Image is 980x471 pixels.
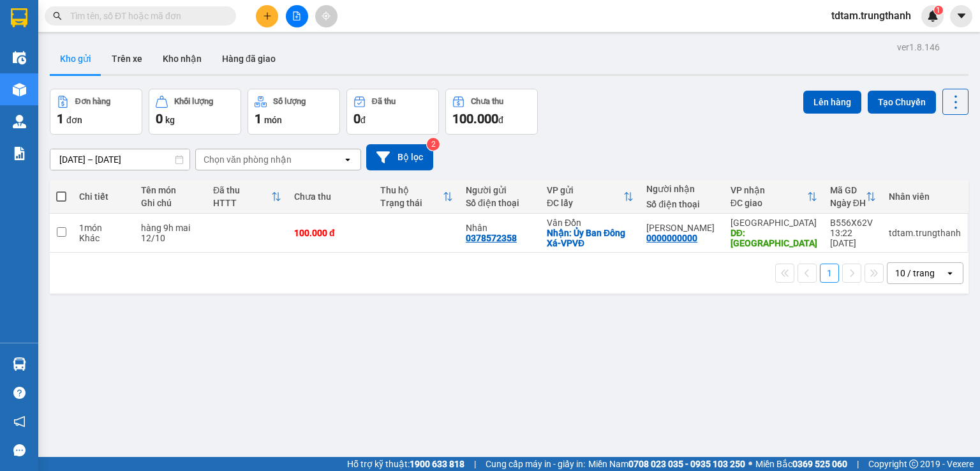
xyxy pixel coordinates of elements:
[13,115,26,128] img: warehouse-icon
[294,191,367,202] div: Chưa thu
[11,8,27,27] img: logo-vxr
[821,8,921,24] span: tdtam.trungthanh
[13,147,26,160] img: solution-icon
[141,223,200,243] div: hàng 9h mai 12/10
[646,184,718,194] div: Người nhận
[165,115,175,125] span: kg
[213,198,271,208] div: HTTT
[174,97,213,106] div: Khối lượng
[273,97,306,106] div: Số lượng
[452,111,498,126] span: 100.000
[13,83,26,96] img: warehouse-icon
[50,43,101,74] button: Kho gửi
[255,111,262,126] span: 1
[830,185,866,195] div: Mã GD
[895,267,935,280] div: 10 / trang
[343,154,353,165] svg: open
[498,115,503,125] span: đ
[956,10,967,22] span: caret-down
[380,198,443,208] div: Trạng thái
[70,9,221,23] input: Tìm tên, số ĐT hoặc mã đơn
[830,218,876,228] div: B556X62V
[410,459,464,469] strong: 1900 633 818
[286,5,308,27] button: file-add
[66,115,82,125] span: đơn
[294,228,367,238] div: 100.000 đ
[13,415,26,428] span: notification
[141,198,200,208] div: Ghi chú
[466,198,534,208] div: Số điện thoại
[755,457,847,471] span: Miền Bắc
[322,11,330,20] span: aim
[731,228,817,248] div: DĐ: Hà Nội
[374,180,459,214] th: Toggle SortBy
[547,185,623,195] div: VP gửi
[445,89,538,135] button: Chưa thu100.000đ
[204,153,292,166] div: Chọn văn phòng nhận
[427,138,440,151] sup: 2
[830,228,876,248] div: 13:22 [DATE]
[945,268,955,278] svg: open
[79,223,128,233] div: 1 món
[936,6,940,15] span: 1
[346,89,439,135] button: Đã thu0đ
[868,91,936,114] button: Tạo Chuyến
[474,457,476,471] span: |
[950,5,972,27] button: caret-down
[897,40,940,54] div: ver 1.8.146
[213,185,271,195] div: Đã thu
[13,357,26,371] img: warehouse-icon
[212,43,286,74] button: Hàng đã giao
[731,185,807,195] div: VP nhận
[53,11,62,20] span: search
[50,89,142,135] button: Đơn hàng1đơn
[471,97,503,106] div: Chưa thu
[909,460,918,468] span: copyright
[149,89,241,135] button: Khối lượng0kg
[934,6,943,15] sup: 1
[792,459,847,469] strong: 0369 525 060
[79,191,128,202] div: Chi tiết
[256,5,278,27] button: plus
[547,218,634,228] div: Vân Đồn
[628,459,745,469] strong: 0708 023 035 - 0935 103 250
[731,198,807,208] div: ĐC giao
[292,11,301,20] span: file-add
[156,111,163,126] span: 0
[75,97,110,106] div: Đơn hàng
[803,91,861,114] button: Lên hàng
[207,180,288,214] th: Toggle SortBy
[646,199,718,209] div: Số điện thoại
[152,43,212,74] button: Kho nhận
[547,198,623,208] div: ĐC lấy
[646,233,697,243] div: 0000000000
[486,457,585,471] span: Cung cấp máy in - giấy in:
[588,457,745,471] span: Miền Nam
[79,233,128,243] div: Khác
[724,180,824,214] th: Toggle SortBy
[547,228,634,248] div: Nhận: Ủy Ban Đông Xá-VPVĐ
[50,149,189,170] input: Select a date range.
[646,223,718,233] div: Anh Khiêm
[13,387,26,399] span: question-circle
[540,180,640,214] th: Toggle SortBy
[748,461,752,467] span: ⚪️
[366,144,433,170] button: Bộ lọc
[466,223,534,233] div: Nhân
[315,5,338,27] button: aim
[101,43,152,74] button: Trên xe
[830,198,866,208] div: Ngày ĐH
[13,51,26,64] img: warehouse-icon
[360,115,366,125] span: đ
[466,185,534,195] div: Người gửi
[263,11,272,20] span: plus
[824,180,882,214] th: Toggle SortBy
[820,264,839,283] button: 1
[248,89,340,135] button: Số lượng1món
[466,233,517,243] div: 0378572358
[380,185,443,195] div: Thu hộ
[141,185,200,195] div: Tên món
[889,228,961,238] div: tdtam.trungthanh
[372,97,396,106] div: Đã thu
[731,218,817,228] div: [GEOGRAPHIC_DATA]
